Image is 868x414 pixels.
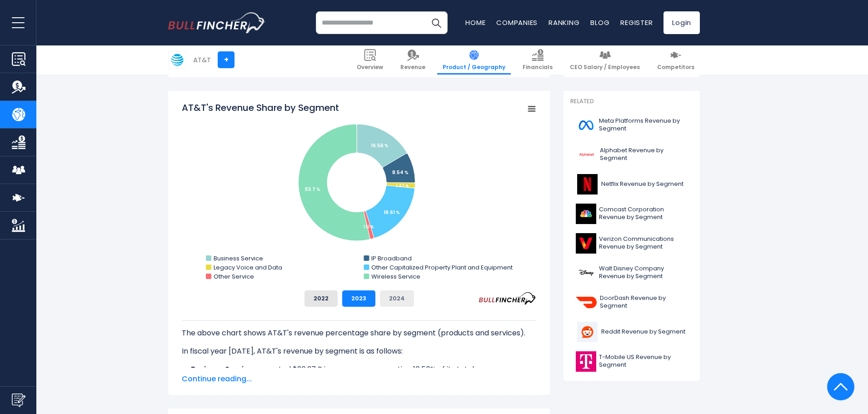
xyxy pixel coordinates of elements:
[570,98,693,105] p: Related
[570,260,693,285] a: Walt Disney Company Revenue by Segment
[214,272,254,281] text: Other Service
[576,174,599,195] img: NFLX logo
[599,265,688,280] span: Walt Disney Company Revenue by Segment
[182,101,536,283] svg: AT&T's Revenue Share by Segment
[599,206,688,221] span: Comcast Corporation Revenue by Segment
[570,231,693,256] a: Verizon Communications Revenue by Segment
[601,328,685,336] span: Reddit Revenue by Segment
[364,224,374,229] tspan: 1.12 %
[168,12,266,33] a: Go to homepage
[168,12,266,33] img: bullfincher logo
[443,64,505,71] span: Product / Geography
[570,201,693,226] a: Comcast Corporation Revenue by Segment
[218,51,234,68] a: +
[371,263,513,272] text: Other Capitalized Property Plant and Equipment
[380,290,414,307] button: 2024
[214,254,263,263] text: Business Service
[576,351,596,372] img: TMUS logo
[576,145,597,165] img: GOOGL logo
[400,64,425,71] span: Revenue
[496,18,538,27] a: Companies
[657,64,694,71] span: Competitors
[182,364,536,375] li: generated $20.27 B in revenue, representing 16.56% of its total revenue.
[601,180,683,188] span: Netflix Revenue by Segment
[576,292,597,313] img: DASH logo
[517,45,558,75] a: Financials
[395,45,431,75] a: Revenue
[576,115,596,135] img: META logo
[351,45,389,75] a: Overview
[384,209,400,216] tspan: 18.61 %
[193,55,211,65] div: AT&T
[214,263,282,272] text: Legacy Voice and Data
[304,290,338,307] button: 2022
[564,45,645,75] a: CEO Salary / Employees
[590,18,609,27] a: Blog
[371,254,412,263] text: IP Broadband
[570,349,693,374] a: T-Mobile US Revenue by Segment
[182,101,339,114] tspan: AT&T's Revenue Share by Segment
[576,204,596,224] img: CMCSA logo
[465,18,485,27] a: Home
[182,328,536,339] p: The above chart shows AT&T's revenue percentage share by segment (products and services).
[600,147,688,162] span: Alphabet Revenue by Segment
[599,235,688,251] span: Verizon Communications Revenue by Segment
[392,169,409,176] tspan: 8.54 %
[570,319,693,344] a: Reddit Revenue by Segment
[357,64,383,71] span: Overview
[570,113,693,138] a: Meta Platforms Revenue by Segment
[371,272,420,281] text: Wireless Service
[182,346,536,357] p: In fiscal year [DATE], AT&T's revenue by segment is as follows:
[182,374,536,384] span: Continue reading...
[523,64,553,71] span: Financials
[570,290,693,315] a: DoorDash Revenue by Segment
[570,172,693,197] a: Netflix Revenue by Segment
[576,322,599,342] img: RDDT logo
[549,18,579,27] a: Ranking
[305,186,320,193] tspan: 53.7 %
[425,11,448,34] button: Search
[599,117,688,133] span: Meta Platforms Revenue by Segment
[576,263,596,283] img: DIS logo
[169,51,186,69] img: T logo
[576,233,596,254] img: VZ logo
[396,184,409,189] tspan: 1.47 %
[570,142,693,167] a: Alphabet Revenue by Segment
[570,64,640,71] span: CEO Salary / Employees
[599,354,688,369] span: T-Mobile US Revenue by Segment
[663,11,700,34] a: Login
[652,45,700,75] a: Competitors
[191,364,253,374] b: Business Service
[437,45,511,75] a: Product / Geography
[371,142,389,149] tspan: 16.56 %
[600,294,688,310] span: DoorDash Revenue by Segment
[342,290,375,307] button: 2023
[620,18,653,27] a: Register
